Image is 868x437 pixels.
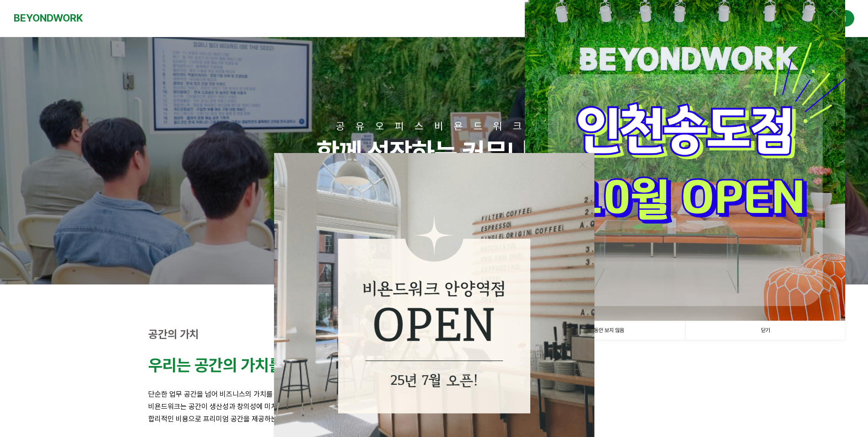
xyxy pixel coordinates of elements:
[148,400,720,413] p: 비욘드워크는 공간이 생산성과 창의성에 미치는 영향을 잘 알고 있습니다.
[148,413,720,425] p: 합리적인 비용으로 프리미엄 공간을 제공하는 것이 비욘드워크의 철학입니다.
[148,328,199,341] strong: 공간의 가치
[148,355,348,375] strong: 우리는 공간의 가치를 높입니다.
[148,388,720,400] p: 단순한 업무 공간을 넘어 비즈니스의 가치를 높이는 영감의 공간을 만듭니다.
[14,10,83,27] a: BEYONDWORK
[525,321,685,340] a: 1일 동안 보지 않음
[685,321,845,340] a: 닫기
